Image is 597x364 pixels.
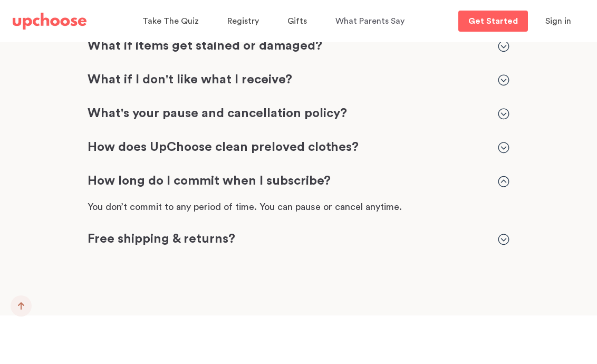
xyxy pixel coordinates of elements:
a: UpChoose [13,11,86,32]
div: How does UpChoose clean preloved clothes? [88,139,509,156]
a: Take The Quiz [142,11,202,32]
p: You don’t commit to any period of time. You can pause or cancel anytime. [88,199,509,214]
a: Registry [227,11,262,32]
p: What if I don't like what I receive? [88,72,487,89]
div: What's your pause and cancellation policy? [88,106,509,122]
span: Take The Quiz [142,17,199,25]
p: How does UpChoose clean preloved clothes? [88,139,487,156]
a: Get Started [458,11,528,32]
a: What Parents Say [335,11,408,32]
p: Get Started [468,17,518,25]
div: What if items get stained or damaged? [88,38,509,55]
p: Free shipping & returns? [88,231,487,248]
span: Gifts [287,17,307,25]
a: Gifts [287,11,310,32]
div: Free shipping & returns? [88,231,509,248]
p: What if items get stained or damaged? [88,38,487,55]
button: Sign in [532,11,584,32]
div: What if I don't like what I receive? [88,72,509,89]
img: UpChoose [13,13,86,30]
span: What Parents Say [335,17,405,25]
p: How long do I commit when I subscribe? [88,173,487,190]
span: Registry [227,17,259,25]
div: How long do I commit when I subscribe? [88,173,509,190]
div: How long do I commit when I subscribe? [88,190,509,214]
span: Sign in [545,17,571,25]
p: What's your pause and cancellation policy? [88,106,487,122]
